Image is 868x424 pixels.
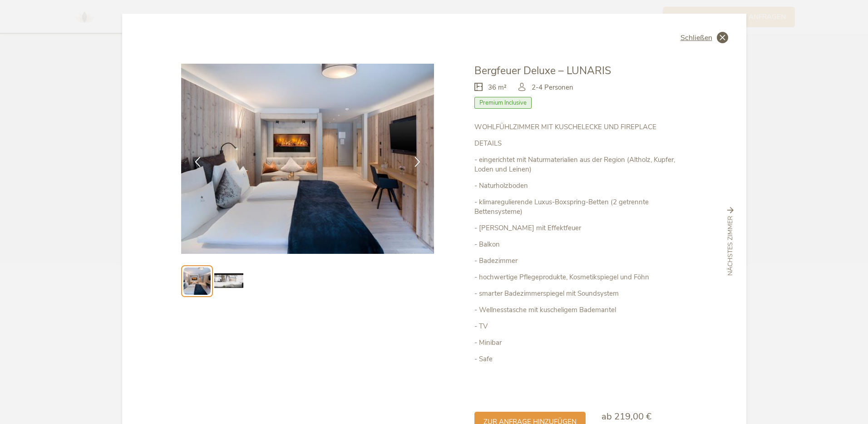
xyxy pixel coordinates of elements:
[474,122,687,132] p: WOHLFÜHLZIMMER MIT KUSCHELECKE UND FIREPLACE
[681,34,712,41] span: Schließen
[181,64,434,254] img: Bergfeuer Deluxe – LUNARIS
[474,240,687,249] p: - Balkon
[474,64,611,78] span: Bergfeuer Deluxe – LUNARIS
[726,216,735,276] span: nächstes Zimmer
[532,83,573,92] span: 2-4 Personen
[474,223,687,233] p: - [PERSON_NAME] mit Effektfeuer
[474,181,687,191] p: - Naturholzboden
[474,139,687,148] p: DETAILS
[474,256,687,266] p: - Badezimmer
[474,97,532,109] span: Premium Inclusive
[488,83,507,92] span: 36 m²
[474,197,687,217] p: - klimaregulierende Luxus-Boxspring-Betten (2 getrennte Bettensysteme)
[474,155,687,174] p: - eingerichtet mit Naturmaterialien aus der Region (Altholz, Kupfer, Loden und Leinen)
